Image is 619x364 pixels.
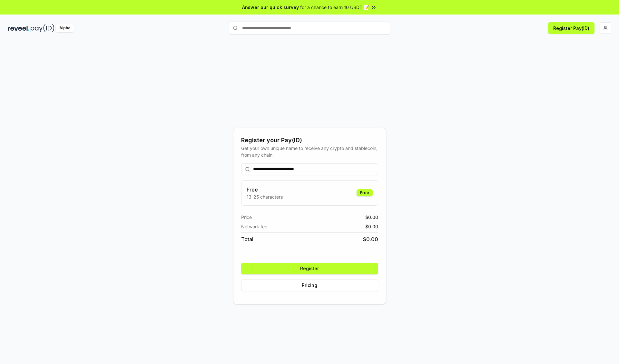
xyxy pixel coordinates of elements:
[247,186,283,193] h3: Free
[241,235,253,243] span: Total
[242,4,299,11] span: Answer our quick survey
[31,24,54,32] img: pay_id
[548,22,594,34] button: Register Pay(ID)
[241,214,252,221] span: Price
[241,136,378,145] div: Register your Pay(ID)
[8,24,29,32] img: reveel_dark
[365,223,378,230] span: $ 0.00
[365,214,378,221] span: $ 0.00
[56,24,74,32] div: Alpha
[241,263,378,274] button: Register
[241,223,267,230] span: Network fee
[247,193,283,200] p: 13-25 characters
[241,280,378,291] button: Pricing
[363,235,378,243] span: $ 0.00
[241,145,378,158] div: Get your own unique name to receive any crypto and stablecoin, from any chain
[300,4,369,11] span: for a chance to earn 10 USDT 📝
[357,189,373,196] div: Free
